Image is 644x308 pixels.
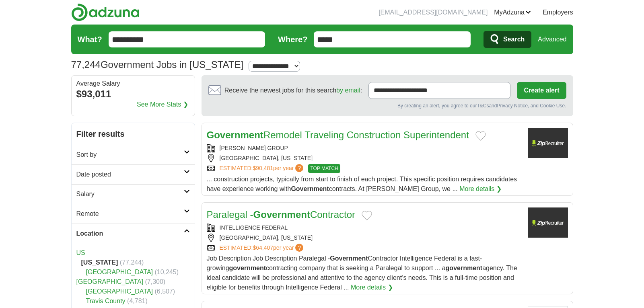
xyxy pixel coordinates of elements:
[295,164,303,172] span: ?
[76,189,184,199] h2: Salary
[278,33,307,45] label: Where?
[76,249,85,256] a: US
[207,129,469,140] a: GovernmentRemodel Traveling Construction Superintendent
[291,185,329,192] strong: Government
[351,283,393,292] a: More details ❯
[86,298,126,304] a: Travis County
[72,204,195,224] a: Remote
[253,244,273,251] span: $64,407
[446,265,483,271] strong: government
[207,255,517,291] span: Job Description Job Description Paralegal - Contractor Intelligence Federal is a fast-growing con...
[145,278,166,285] span: (7,300)
[220,244,305,252] a: ESTIMATED:$64,407per year?
[207,154,521,162] div: [GEOGRAPHIC_DATA], [US_STATE]
[81,259,118,266] strong: [US_STATE]
[76,150,184,160] h2: Sort by
[86,288,153,295] a: [GEOGRAPHIC_DATA]
[76,87,190,101] div: $93,011
[308,164,340,173] span: TOP MATCH
[120,259,144,266] span: (77,244)
[497,103,528,109] a: Privacy Notice
[76,229,184,238] h2: Location
[207,209,355,220] a: Paralegal -GovernmentContractor
[72,184,195,204] a: Salary
[484,31,531,48] button: Search
[494,8,531,17] a: MyAdzuna
[72,224,195,243] a: Location
[528,207,568,238] img: Company logo
[543,8,573,17] a: Employers
[137,100,188,109] a: See More Stats ❯
[362,211,372,220] button: Add to favorite jobs
[336,87,360,94] a: by email
[477,103,489,109] a: T&Cs
[76,170,184,179] h2: Date posted
[330,255,368,262] strong: Government
[475,131,486,141] button: Add to favorite jobs
[207,234,521,242] div: [GEOGRAPHIC_DATA], [US_STATE]
[86,269,153,275] a: [GEOGRAPHIC_DATA]
[528,128,568,158] img: Company logo
[76,209,184,219] h2: Remote
[253,165,273,171] span: $90,481
[127,298,148,304] span: (4,781)
[229,265,266,271] strong: government
[224,86,362,95] span: Receive the newest jobs for this search :
[71,57,101,72] span: 77,244
[503,31,525,47] span: Search
[72,123,195,145] h2: Filter results
[207,224,521,232] div: INTELLIGENCE FEDERAL
[208,102,566,109] div: By creating an alert, you agree to our and , and Cookie Use.
[253,209,310,220] strong: Government
[517,82,566,99] button: Create alert
[72,145,195,164] a: Sort by
[295,244,303,252] span: ?
[76,80,190,87] div: Average Salary
[155,288,175,295] span: (6,507)
[538,31,566,47] a: Advanced
[76,278,144,285] a: [GEOGRAPHIC_DATA]
[71,59,244,70] h1: Government Jobs in [US_STATE]
[71,3,140,21] img: Adzuna logo
[379,8,488,17] li: [EMAIL_ADDRESS][DOMAIN_NAME]
[78,33,102,45] label: What?
[207,176,517,192] span: ... construction projects, typically from start to finish of each project. This specific position...
[459,184,502,194] a: More details ❯
[207,144,521,152] div: [PERSON_NAME] GROUP
[72,164,195,184] a: Date posted
[207,129,263,140] strong: Government
[155,269,179,275] span: (10,245)
[220,164,305,173] a: ESTIMATED:$90,481per year?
